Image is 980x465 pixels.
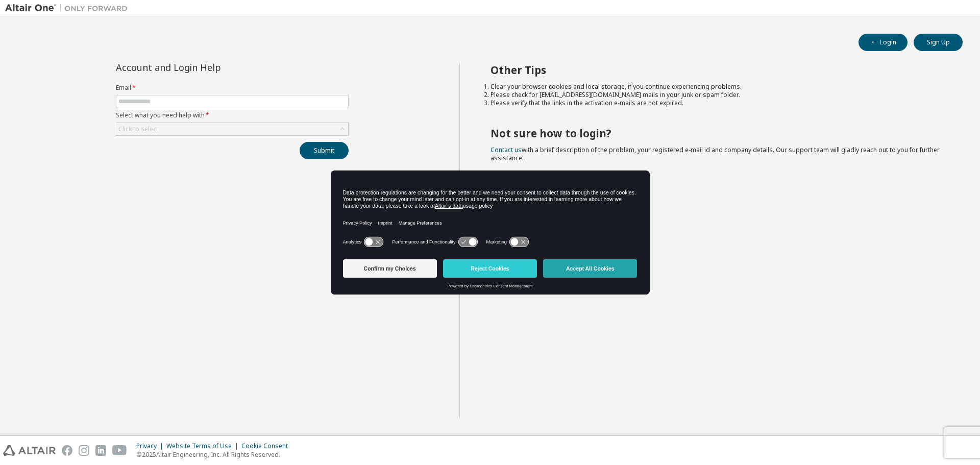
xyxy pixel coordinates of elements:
[491,63,945,77] h2: Other Tips
[491,127,945,140] h2: Not sure how to login?
[116,123,348,135] div: Click to select
[491,145,522,154] a: Contact us
[116,84,349,92] label: Email
[136,450,294,459] p: © 2025 Altair Engineering, Inc. All Rights Reserved.
[3,445,56,456] img: altair_logo.svg
[118,125,158,133] div: Click to select
[62,445,72,456] img: facebook.svg
[5,3,133,13] img: Altair One
[300,142,349,159] button: Submit
[491,145,940,162] span: with a brief description of the problem, your registered e-mail id and company details. Our suppo...
[116,63,302,71] div: Account and Login Help
[166,442,241,450] div: Website Terms of Use
[491,83,945,91] li: Clear your browser cookies and local storage, if you continue experiencing problems.
[491,99,945,107] li: Please verify that the links in the activation e-mails are not expired.
[859,34,908,51] button: Login
[112,445,127,456] img: youtube.svg
[116,111,349,119] label: Select what you need help with
[491,91,945,99] li: Please check for [EMAIL_ADDRESS][DOMAIN_NAME] mails in your junk or spam folder.
[241,442,294,450] div: Cookie Consent
[79,445,89,456] img: instagram.svg
[136,442,166,450] div: Privacy
[914,34,963,51] button: Sign Up
[95,445,106,456] img: linkedin.svg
